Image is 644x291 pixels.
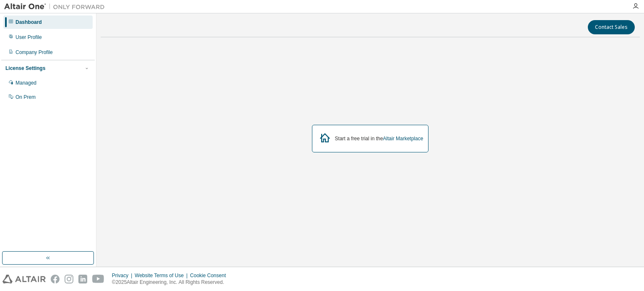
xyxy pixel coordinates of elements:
[135,272,190,279] div: Website Terms of Use
[16,94,36,100] div: On Prem
[16,34,42,41] div: User Profile
[92,275,104,283] img: youtube.svg
[112,272,135,279] div: Privacy
[65,275,73,283] img: instagram.svg
[383,136,423,142] a: Altair Marketplace
[4,3,109,11] img: Altair One
[5,65,45,72] div: License Settings
[16,19,42,26] div: Dashboard
[3,275,46,283] img: altair_logo.svg
[16,80,36,86] div: Managed
[112,279,231,286] p: © 2025 Altair Engineering, Inc. All Rights Reserved.
[588,20,635,34] button: Contact Sales
[78,275,87,283] img: linkedin.svg
[190,272,231,279] div: Cookie Consent
[16,49,53,56] div: Company Profile
[51,275,60,283] img: facebook.svg
[335,135,423,142] div: Start a free trial in the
